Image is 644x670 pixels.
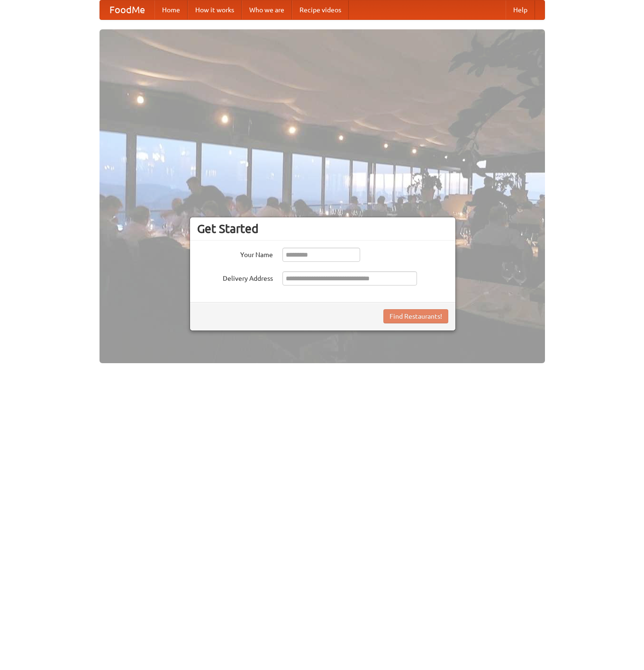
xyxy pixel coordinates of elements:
[383,309,448,323] button: Find Restaurants!
[197,271,273,283] label: Delivery Address
[100,0,154,19] a: FoodMe
[292,0,349,19] a: Recipe videos
[197,222,448,236] h3: Get Started
[188,0,242,19] a: How it works
[242,0,292,19] a: Who we are
[154,0,188,19] a: Home
[506,0,535,19] a: Help
[197,248,273,259] label: Your Name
